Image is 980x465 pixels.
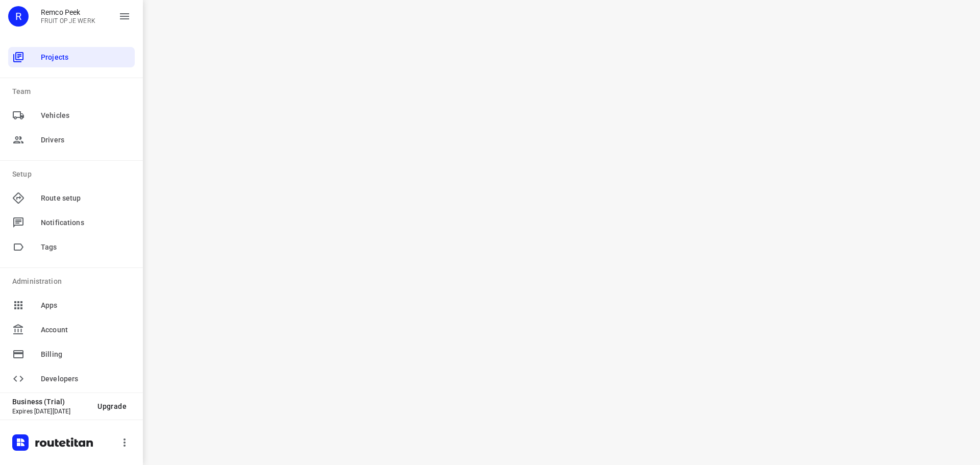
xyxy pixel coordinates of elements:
div: Projects [8,47,135,67]
p: FRUIT OP JE WERK [41,17,95,25]
div: Route setup [8,188,135,208]
span: Upgrade [97,402,127,410]
div: Vehicles [8,105,135,126]
div: Notifications [8,212,135,233]
div: R [8,6,29,27]
p: Setup [12,169,135,180]
span: Route setup [41,193,131,204]
p: Business (Trial) [12,398,89,406]
span: Projects [41,52,131,63]
div: Drivers [8,130,135,150]
p: Expires [DATE][DATE] [12,408,89,415]
span: Vehicles [41,110,131,121]
div: Tags [8,237,135,257]
span: Apps [41,300,131,311]
p: Administration [12,276,135,287]
span: Billing [41,349,131,360]
p: Remco Peek [41,8,95,16]
span: Developers [41,374,131,384]
div: Developers [8,369,135,389]
div: Apps [8,295,135,315]
span: Drivers [41,135,131,145]
span: Notifications [41,217,131,228]
div: Billing [8,344,135,364]
button: Upgrade [89,397,135,415]
div: Account [8,320,135,340]
p: Team [12,86,135,97]
span: Account [41,325,131,335]
span: Tags [41,242,131,253]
